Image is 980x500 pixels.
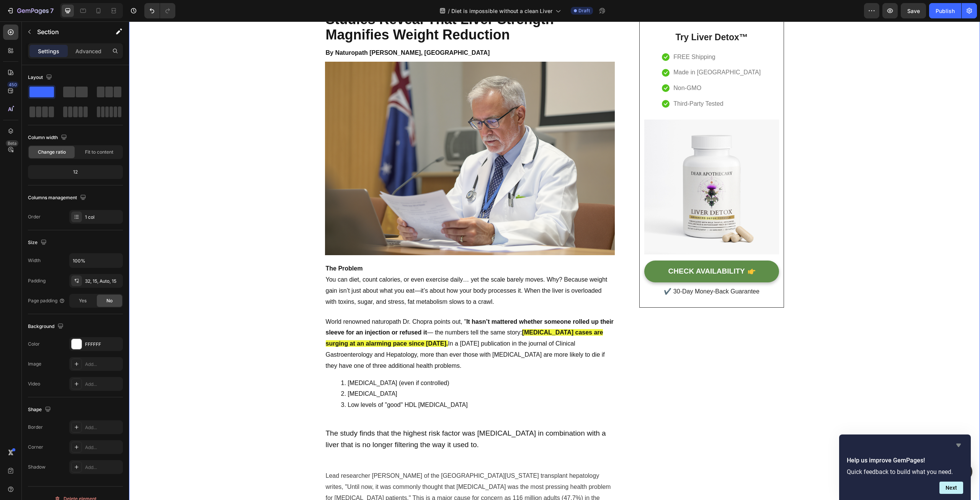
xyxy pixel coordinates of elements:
div: Background [28,321,65,332]
div: Add... [85,444,121,451]
li: Low levels of "good" HDL [MEDICAL_DATA] [212,378,485,400]
p: FREE Shipping [544,30,586,41]
p: Made in [GEOGRAPHIC_DATA] [544,46,632,57]
p: World renowned naturopath Dr. Chopra points out, " — the numbers tell the same story: In a [DATE]... [197,295,485,350]
div: 32, 15, Auto, 15 [85,278,121,285]
li: [MEDICAL_DATA] (even if controlled) [212,356,485,367]
div: Size [28,238,48,248]
div: 1 col [85,214,121,221]
div: Layout [28,72,54,83]
div: Publish [936,7,955,15]
span: Diet is impossible without a clean Liver [451,7,552,15]
div: Add... [85,361,121,368]
div: Add... [85,381,121,388]
div: Image [28,361,41,367]
div: 450 [7,82,18,88]
img: Alt Image [196,40,486,234]
div: 12 [29,167,121,177]
div: Column width [28,133,69,143]
div: Corner [28,444,43,451]
div: FFFFFF [85,341,121,348]
div: Order [28,213,41,220]
div: Padding [28,277,46,284]
div: Shape [28,405,52,415]
div: Add... [85,424,121,431]
span: No [106,297,113,304]
p: 7 [50,6,54,15]
h2: Try Liver Detox™ [520,8,646,23]
div: CHECK AVAILABILITY [539,245,616,255]
div: Undo/Redo [144,3,175,18]
span: The study finds that the highest risk factor was [MEDICAL_DATA] in combination with a liver that ... [197,408,477,427]
h2: Rich Text Editor. Editing area: main [196,25,486,37]
img: Alt Image [515,98,650,233]
div: Shadow [28,464,46,470]
p: Non-GMO [544,61,572,72]
p: ⁠⁠⁠⁠⁠⁠⁠ [197,25,485,36]
p: Quick feedback to build what you need. [847,468,963,475]
span: Change ratio [38,149,66,156]
button: Next question [939,482,963,494]
div: Border [28,424,43,431]
span: Fit to content [85,149,113,156]
span: Lead researcher [PERSON_NAME] of the [GEOGRAPHIC_DATA][US_STATE] transplant hepatology writes, "U... [197,451,482,490]
span: Yes [79,297,87,304]
strong: The Problem [197,244,234,250]
span: Save [907,8,920,14]
p: ✔️ 30-Day Money-Back Guarantee [516,265,650,276]
span: / [448,7,450,15]
strong: By Naturopath [PERSON_NAME], [GEOGRAPHIC_DATA] [197,28,361,34]
div: Help us improve GemPages! [847,441,963,494]
button: Hide survey [954,441,963,450]
p: You can diet, count calories, or even exercise daily… yet the scale barely moves. Why? Because we... [197,253,485,286]
div: Add... [85,464,121,471]
button: Save [901,3,926,18]
input: Auto [70,254,122,267]
button: Publish [929,3,961,18]
button: 7 [3,3,57,18]
a: CHECK AVAILABILITY [515,239,650,261]
span: Draft [578,7,590,14]
strong: It hasn’t mattered whether someone rolled up their sleeve for an injection or refused it [197,297,485,315]
div: Video [28,380,40,387]
iframe: Design area [129,21,980,500]
p: Advanced [75,47,101,55]
p: Third-Party Tested [544,77,594,88]
p: Settings [38,47,59,55]
div: Rich Text Editor. Editing area: main [196,241,486,287]
h2: Help us improve GemPages! [847,456,963,465]
div: Width [28,257,41,264]
div: Columns management [28,193,88,203]
div: Color [28,341,40,348]
li: [MEDICAL_DATA] [212,367,485,378]
p: Section [37,27,100,36]
div: Beta [6,140,18,146]
div: Page padding [28,297,65,304]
